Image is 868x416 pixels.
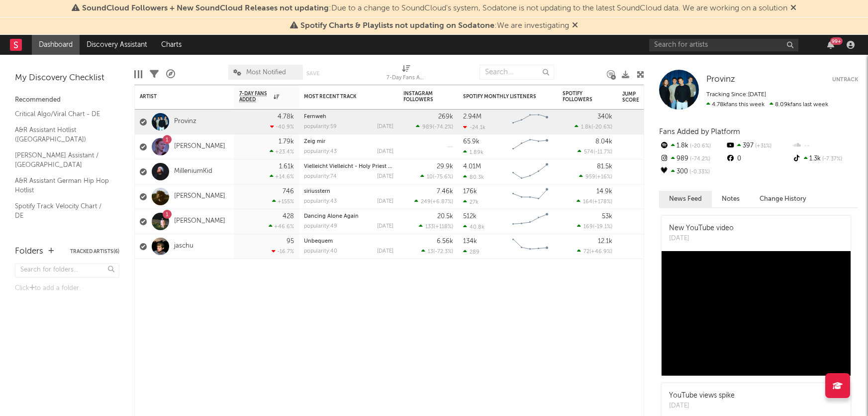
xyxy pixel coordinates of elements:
div: 69.2 [622,241,662,253]
button: Notes [712,191,750,207]
div: ( ) [575,124,612,130]
div: 95 [287,238,294,245]
div: Most Recent Track [304,94,379,100]
span: 7-Day Fans Added [239,91,271,103]
div: 20.5k [437,213,453,220]
span: -20.6 % [688,143,711,149]
a: Critical Algo/Viral Chart - DE [15,109,109,120]
a: Spotify Track Velocity Chart / DE [15,201,109,221]
div: New YouTube video [669,223,734,234]
a: [PERSON_NAME] [174,142,225,151]
div: 67.6 [622,191,662,203]
div: popularity: 59 [304,124,337,130]
div: ( ) [421,248,453,255]
div: Instagram Followers [403,91,438,103]
span: -72.3 % [435,249,452,255]
span: 989 [422,125,433,130]
span: +118 % [435,224,452,230]
div: 428 [283,213,294,220]
div: YouTube views spike [669,391,735,401]
div: 269k [438,114,453,120]
a: Vielleicht Vielleicht - Holy Priest & elMefti Remix [304,164,429,169]
svg: Chart title [508,209,553,234]
div: 4.01M [463,163,481,170]
a: Discovery Assistant [80,35,154,55]
div: [DATE] [377,199,393,204]
div: [DATE] [377,249,393,254]
span: -19.1 % [594,224,611,230]
div: popularity: 43 [304,199,337,204]
span: -74.2 % [434,125,452,130]
div: 14.9k [596,188,612,195]
div: 78.2 [622,166,662,178]
span: -11.7 % [595,149,611,155]
a: Zeig mir [304,139,325,144]
a: Fernweh [304,114,326,120]
div: 80.3k [463,174,484,180]
div: 7.46k [437,188,453,195]
div: +155 % [272,198,294,205]
div: ( ) [420,173,453,180]
input: Search for artists [649,39,798,51]
div: Recommended [15,94,119,106]
button: News Feed [659,191,712,207]
div: 1.79k [279,139,294,145]
a: jaschu [174,242,193,251]
span: 169 [583,224,593,230]
div: 71.9 [622,116,662,128]
div: -16.7 % [272,248,294,255]
div: Zeig mir [304,139,393,144]
input: Search... [480,65,554,80]
div: Folders [15,246,43,258]
div: [DATE] [377,224,393,229]
div: ( ) [416,124,453,130]
div: 340k [597,114,612,120]
span: +16 % [597,174,611,180]
input: Search for folders... [15,263,119,277]
div: popularity: 40 [304,249,337,254]
div: 99 + [830,37,843,45]
div: -40.9 % [270,124,294,130]
svg: Chart title [508,234,553,259]
span: +6.87 % [432,199,452,205]
span: Most Notified [246,69,286,76]
div: Spotify Monthly Listeners [463,94,538,100]
div: 397 [725,139,791,152]
span: 4.78k fans this week [706,102,765,108]
div: Edit Columns [134,60,142,89]
a: A&R Assistant Hotlist ([GEOGRAPHIC_DATA]) [15,125,109,145]
a: Dancing Alone Again [304,214,359,219]
div: A&R Pipeline [166,60,175,89]
div: Dancing Alone Again [304,214,393,219]
span: -74.2 % [688,156,710,162]
div: Jump Score [622,91,647,103]
div: 746 [283,188,294,195]
div: 81.5k [597,163,612,170]
div: Vielleicht Vielleicht - Holy Priest & elMefti Remix [304,164,393,169]
a: A&R Assistant German Hip Hop Hotlist [15,175,109,196]
span: 164 [583,199,592,205]
div: [DATE] [669,234,734,244]
span: 72 [583,249,589,255]
div: 1.8k [659,139,725,152]
a: [PERSON_NAME] [174,217,225,226]
div: ( ) [578,148,612,155]
div: -- [792,139,858,152]
div: Filters [150,60,159,89]
div: 989 [659,152,725,165]
a: [PERSON_NAME] Assistant / [GEOGRAPHIC_DATA] [15,150,109,170]
div: Click to add a folder. [15,282,119,294]
div: 2.94M [463,114,482,120]
span: -7.37 % [821,156,842,162]
span: : Due to a change to SoundCloud's system, Sodatone is not updating to the latest SoundCloud data.... [82,4,787,12]
div: ( ) [579,173,612,180]
span: Fans Added by Platform [659,128,740,136]
svg: Chart title [508,135,553,159]
span: 13 [428,249,433,255]
div: 176k [463,188,477,195]
button: Change History [750,191,816,207]
div: Unbequem [304,239,393,244]
span: -75.6 % [434,174,452,180]
div: 1.3k [792,152,858,165]
span: Dismiss [790,4,796,12]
